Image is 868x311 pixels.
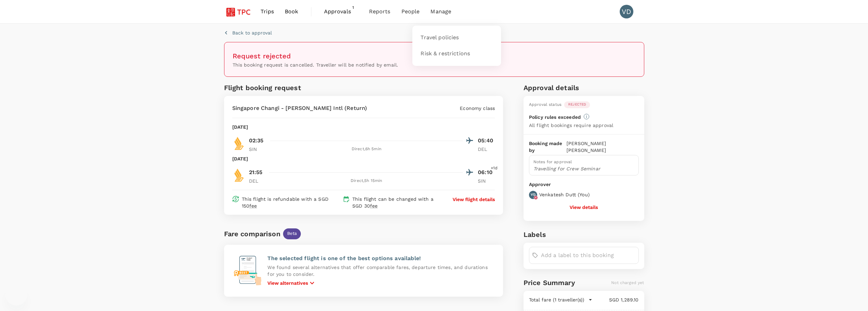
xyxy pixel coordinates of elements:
button: View flight details [453,196,495,203]
p: Policy rules exceeded [529,114,581,121]
span: Book [285,8,298,16]
div: Approval status [529,101,561,108]
p: Singapore Changi - [PERSON_NAME] Intl (Return) [232,104,367,112]
p: SGD 1,289.10 [592,296,639,303]
span: Not charged yet [611,280,644,285]
p: Venkatesh Dutt ( You ) [539,191,590,198]
span: +1d [491,165,498,172]
p: Travelling for Crew Seminar [533,165,634,172]
div: Direct , 6h 5min [270,146,463,153]
p: [DATE] [232,124,248,130]
p: 21:55 [249,168,263,176]
a: Travel policies [416,30,497,46]
h6: Labels [524,229,644,240]
span: fee [370,203,378,209]
p: VD [531,192,535,197]
p: DEL [249,178,266,184]
h6: Approval details [524,82,644,93]
button: View alternatives [267,279,316,287]
span: Rejected [564,102,590,107]
span: Reports [369,8,391,16]
span: Travel policies [421,34,459,42]
button: View details [570,204,598,210]
p: 02:35 [249,137,264,145]
span: Beta [283,230,301,237]
p: All flight bookings require approval [529,122,613,129]
p: SIN [249,146,266,153]
span: 1 [350,4,357,11]
span: Trips [261,8,274,16]
p: Back to approval [232,29,272,36]
p: Booking made by [529,140,567,154]
button: Total fare (1 traveller(s)) [529,296,592,303]
p: This booking request is cancelled. Traveller will be notified by email. [233,61,636,68]
span: Manage [430,8,451,16]
p: View alternatives [267,280,308,286]
iframe: Button to launch messaging window [5,284,27,306]
p: We found several alternatives that offer comparable fares, departure times, and durations for you... [267,264,495,278]
div: VD [620,5,633,18]
p: The selected flight is one of the best options available! [267,254,495,263]
img: SQ [232,168,246,182]
input: Add a label to this booking [541,250,636,261]
span: Notes for approval [533,159,572,164]
div: Direct , 5h 15min [270,178,463,184]
p: This flight is refundable with a SGD 150 [242,196,340,209]
h6: Flight booking request [224,82,362,93]
button: Back to approval [224,29,272,36]
a: Risk & restrictions [416,46,497,62]
p: 06:10 [478,168,495,176]
img: SQ [232,137,246,150]
h6: Price Summary [524,277,575,288]
p: Total fare (1 traveller(s)) [529,296,584,303]
p: 05:40 [478,137,495,145]
span: Risk & restrictions [421,50,470,58]
h6: Request rejected [233,51,636,61]
p: Economy class [460,105,495,112]
p: Approver [529,181,639,188]
img: Tsao Pao Chee Group Pte Ltd [224,4,255,19]
p: SIN [478,178,495,184]
span: fee [249,203,257,209]
p: [DATE] [232,155,248,162]
span: Approvals [324,8,358,16]
span: People [401,8,420,16]
p: DEL [478,146,495,153]
div: Fare comparison [224,228,280,239]
p: This flight can be changed with a SGD 30 [352,196,440,209]
p: [PERSON_NAME] [PERSON_NAME] [567,140,639,154]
